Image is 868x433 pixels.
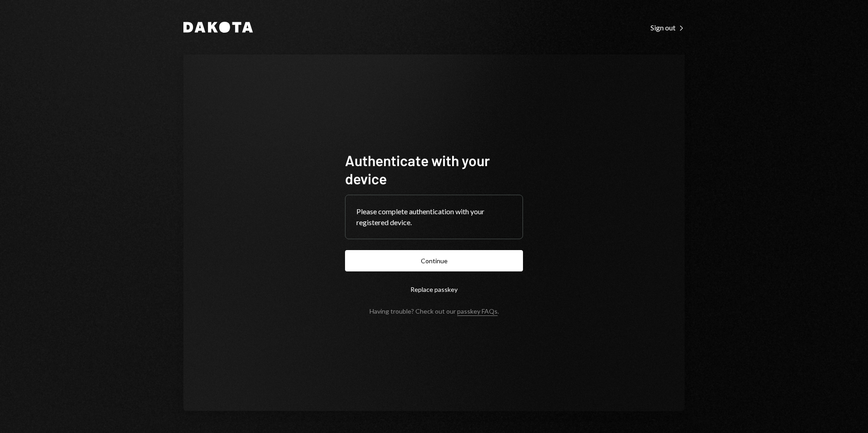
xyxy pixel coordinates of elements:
[651,23,685,32] div: Sign out
[356,206,512,228] div: Please complete authentication with your registered device.
[345,279,523,300] button: Replace passkey
[457,307,498,316] a: passkey FAQs
[345,250,523,271] button: Continue
[370,307,499,315] div: Having trouble? Check out our .
[651,22,685,32] a: Sign out
[345,151,523,187] h1: Authenticate with your device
